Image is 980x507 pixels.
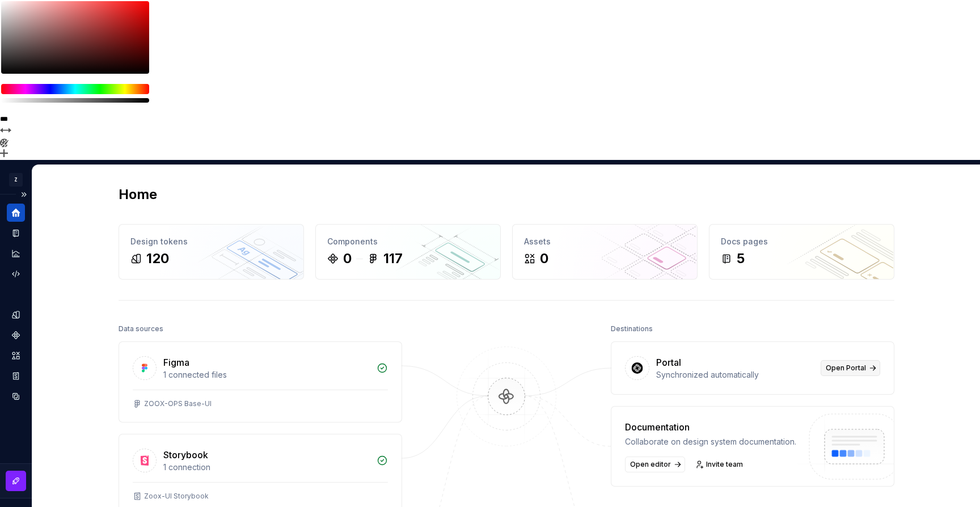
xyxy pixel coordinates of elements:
div: Figma [163,356,189,369]
div: Components [327,236,489,247]
h2: Home [119,185,157,204]
a: Code automation [7,265,25,283]
div: 1 connection [163,462,370,473]
a: Open editor [625,457,685,472]
div: Docs pages [721,236,882,247]
div: 0 [540,250,548,268]
a: Figma1 connected filesZOOX-OPS Base-UI [119,341,402,422]
div: 1 connected files [163,369,370,381]
a: Data sources [7,387,25,405]
div: 5 [737,250,745,268]
button: Z [2,167,29,192]
a: Assets0 [512,224,698,280]
div: Destinations [611,321,653,337]
div: 0 [343,250,352,268]
a: Components0117 [315,224,501,280]
a: Analytics [7,244,25,263]
div: Portal [656,356,681,369]
a: Docs pages5 [709,224,894,280]
div: ZOOX-OPS Base-UI [144,399,212,408]
div: 117 [383,250,403,268]
a: Documentation [7,224,25,242]
span: Invite team [706,460,743,469]
a: Open Portal [821,360,880,376]
div: Documentation [625,420,796,434]
a: Storybook stories [7,367,25,385]
div: Z [9,173,23,187]
a: Design tokens120 [119,224,304,280]
div: Collaborate on design system documentation. [625,436,796,447]
a: Design tokens [7,306,25,324]
div: Design tokens [130,236,292,247]
div: Zoox-UI Storybook [144,492,209,501]
div: 120 [146,250,169,268]
span: Open editor [630,460,671,469]
a: Components [7,326,25,344]
div: Assets [524,236,686,247]
a: Invite team [692,457,748,472]
a: Assets [7,347,25,365]
button: Expand sidebar [16,187,32,202]
a: Home [7,204,25,222]
div: Data sources [119,321,163,337]
div: Synchronized automatically [656,369,814,381]
span: Open Portal [826,364,866,373]
div: Storybook [163,448,208,462]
